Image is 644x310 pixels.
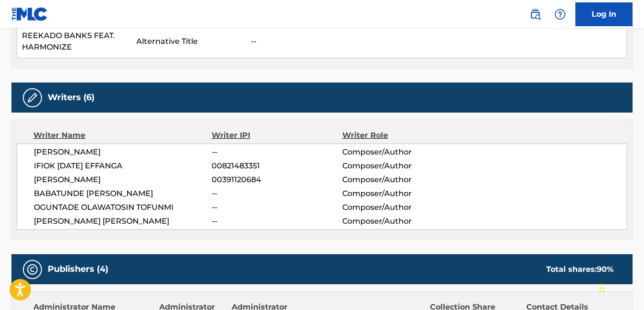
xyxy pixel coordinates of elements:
[342,216,461,227] span: Composer/Author
[212,216,342,227] span: --
[342,174,461,186] span: Composer/Author
[342,160,461,172] span: Composer/Author
[546,264,613,275] div: Total shares:
[34,160,212,172] span: IFIOK [DATE] EFFANGA
[212,188,342,199] span: --
[342,146,461,158] span: Composer/Author
[34,188,212,199] span: BABATUNDE [PERSON_NAME]
[212,202,342,213] span: --
[246,25,627,58] td: --
[342,188,461,199] span: Composer/Author
[48,92,94,103] h5: Writers (6)
[27,264,38,275] img: Publishers
[34,174,212,186] span: [PERSON_NAME]
[27,92,38,103] img: Writers
[34,202,212,213] span: OGUNTADE OLAWATOSIN TOFUNMI
[17,25,132,58] td: REEKADO BANKS FEAT. HARMONIZE
[48,264,108,275] h5: Publishers (4)
[132,25,246,58] td: Alternative Title
[599,274,605,302] div: Drag
[342,202,461,213] span: Composer/Author
[575,2,633,26] a: Log In
[11,7,48,21] img: MLC Logo
[596,264,644,310] iframe: Chat Widget
[212,160,342,172] span: 00821483351
[34,146,212,158] span: [PERSON_NAME]
[526,5,545,24] a: Public Search
[212,130,342,141] div: Writer IPI
[34,216,212,227] span: [PERSON_NAME] [PERSON_NAME]
[530,9,541,20] img: search
[554,9,566,20] img: help
[212,146,342,158] span: --
[212,174,342,186] span: 00391120684
[342,130,461,141] div: Writer Role
[551,5,570,24] div: Help
[33,130,212,141] div: Writer Name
